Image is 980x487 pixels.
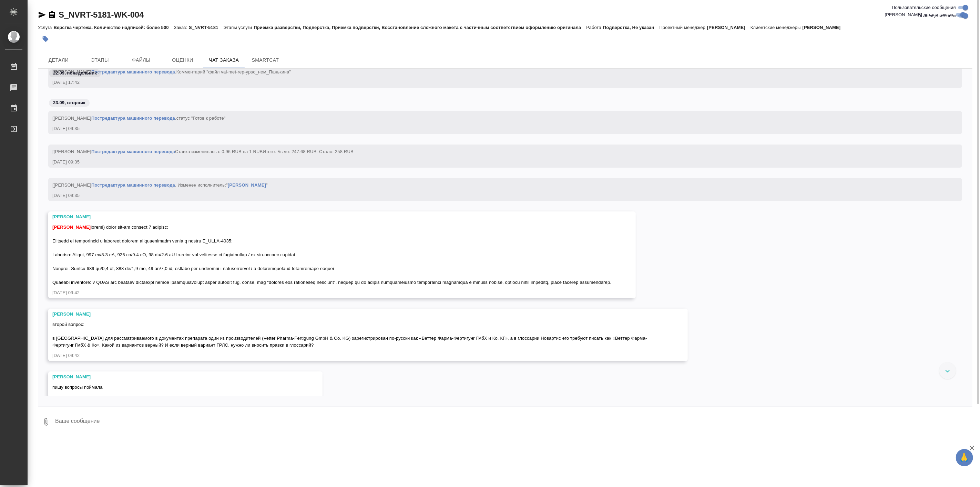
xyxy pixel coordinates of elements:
[207,56,241,64] span: Чат заказа
[603,25,660,30] p: Подверстка, Не указан
[166,56,199,64] span: Оценки
[249,56,282,64] span: SmartCat
[91,182,175,188] a: Постредактура машинного перевода
[228,182,266,188] a: [PERSON_NAME]
[254,25,586,30] p: Приемка разверстки, Подверстка, Приемка подверстки, Восстановление сложного макета с частичным со...
[52,159,938,166] div: [DATE] 09:35
[53,70,97,77] p: 22.09, понедельник
[52,182,268,188] span: [[PERSON_NAME] . Изменен исполнитель:
[189,25,223,30] p: S_NVRT-5181
[52,394,298,401] div: [DATE] 10:08
[91,116,175,121] a: Постредактура машинного перевода
[885,11,953,18] span: [PERSON_NAME] детали заказа
[125,56,158,64] span: Файлы
[52,116,226,121] span: [[PERSON_NAME] .
[959,450,970,465] span: 🙏
[751,25,803,30] p: Клиентские менеджеры
[52,149,354,154] span: [[PERSON_NAME] Ставка изменилась с 0.96 RUB на 1 RUB
[59,10,144,19] a: S_NVRT-5181-WK-004
[174,25,189,30] p: Заказ:
[892,4,956,11] span: Пользовательские сообщения
[38,11,46,19] button: Скопировать ссылку для ЯМессенджера
[52,322,647,348] span: второй вопрос: в [GEOGRAPHIC_DATA] для рассматриваемого в документах препарата один из производит...
[263,149,354,154] span: Итого. Было: 247.68 RUB. Стало: 258 RUB
[52,79,938,86] div: [DATE] 17:42
[53,25,174,30] p: Верстка чертежа. Количество надписей: более 500
[53,99,85,106] p: 23.09, вторник
[52,374,298,380] div: [PERSON_NAME]
[52,311,664,318] div: [PERSON_NAME]
[707,25,751,30] p: [PERSON_NAME]
[918,12,956,19] span: Оповещения-логи
[52,225,91,230] span: [PERSON_NAME]
[52,125,938,132] div: [DATE] 09:35
[224,25,254,30] p: Этапы услуги
[52,213,612,220] div: [PERSON_NAME]
[52,225,612,285] span: loremi) dolor sit-am consect 7 adipisc: Elitsedd ei temporincid u laboreet dolorem aliquaenimadm ...
[52,385,103,390] span: пишу вопросы поймала
[52,352,664,359] div: [DATE] 09:42
[660,25,707,30] p: Проектный менеджер
[52,192,938,199] div: [DATE] 09:35
[91,149,175,154] a: Постредактура машинного перевода
[52,289,612,296] div: [DATE] 09:42
[38,25,53,30] p: Услуга
[48,11,56,19] button: Скопировать ссылку
[83,56,116,64] span: Этапы
[803,25,846,30] p: [PERSON_NAME]
[586,25,603,30] p: Работа
[38,31,53,47] button: Добавить тэг
[176,116,226,121] span: статус "Готов к работе"
[226,182,268,188] span: " "
[42,56,75,64] span: Детали
[956,449,973,466] button: 🙏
